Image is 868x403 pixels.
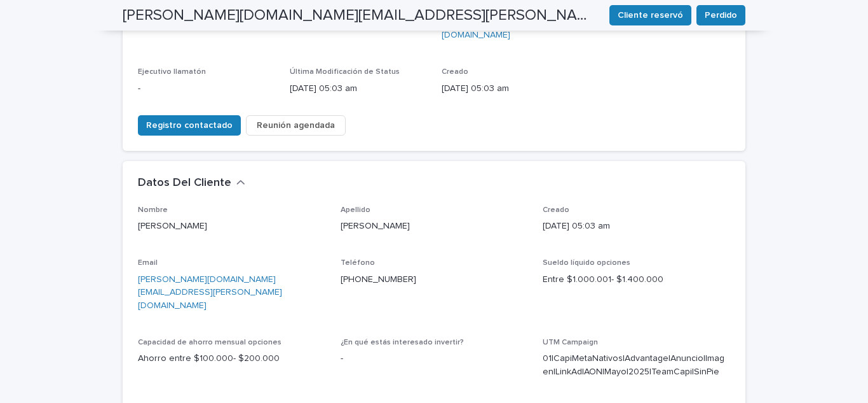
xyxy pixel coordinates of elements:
[257,119,335,132] span: Reunión agendada
[138,220,325,233] p: [PERSON_NAME]
[442,68,468,76] span: Creado
[543,259,630,267] span: Sueldo líquido opciones
[705,9,737,22] span: Perdido
[618,9,683,22] span: Cliente reservó
[341,339,464,346] span: ¿En qué estás interesado invertir?
[696,5,745,25] button: Perdido
[138,68,206,76] span: Ejecutivo llamatón
[341,206,370,214] span: Apellido
[138,352,325,365] p: Ahorro entre $100.000- $200.000
[341,352,528,365] p: -
[138,275,282,311] a: [PERSON_NAME][DOMAIN_NAME][EMAIL_ADDRESS][PERSON_NAME][DOMAIN_NAME]
[138,176,231,190] h2: Datos Del Cliente
[341,259,375,267] span: Teléfono
[146,119,233,132] span: Registro contactado
[341,220,528,233] p: [PERSON_NAME]
[138,259,158,267] span: Email
[543,273,730,286] p: Entre $1.000.001- $1.400.000
[290,82,426,95] p: [DATE] 05:03 am
[543,339,598,346] span: UTM Campaign
[290,68,400,76] span: Última Modificación de Status
[543,352,730,379] p: 01|CapiMetaNativos|Advantage|Anuncio|Imagen|LinkAd|AON|Mayo|2025|TeamCapi|SinPie
[138,339,281,346] span: Capacidad de ahorro mensual opciones
[246,115,346,136] button: Reunión agendada
[138,176,245,190] button: Datos Del Cliente
[123,6,599,25] h2: [PERSON_NAME][DOMAIN_NAME][EMAIL_ADDRESS][PERSON_NAME][DOMAIN_NAME]
[609,5,691,25] button: Cliente reservó
[341,275,416,284] a: [PHONE_NUMBER]
[543,206,569,214] span: Creado
[442,82,578,95] p: [DATE] 05:03 am
[138,115,241,136] button: Registro contactado
[543,220,730,233] p: [DATE] 05:03 am
[138,82,275,95] p: -
[138,206,168,214] span: Nombre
